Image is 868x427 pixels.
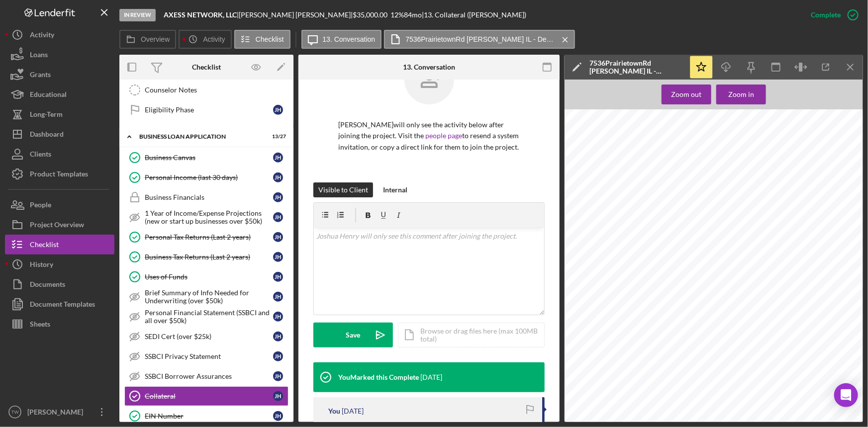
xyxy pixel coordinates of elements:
a: SSBCI Borrower AssurancesJH [124,366,289,386]
a: Personal Financial Statement (SSBCI and all over $50k)JH [124,307,289,327]
a: Eligibility PhaseJH [124,100,289,120]
a: people page [425,131,462,140]
div: $35,000.00 [353,11,390,19]
b: AXESS NETWORK, LLC [164,10,237,19]
button: Checklist [234,30,290,49]
div: J H [273,172,283,182]
div: J H [273,351,283,361]
a: EIN NumberJH [124,406,289,426]
div: | [164,11,239,19]
div: 13. Conversation [403,63,455,71]
div: Collateral [145,392,273,400]
div: [PERSON_NAME] [PERSON_NAME] | [239,11,353,19]
a: Business FinancialsJH [124,187,289,207]
a: Uses of FundsJH [124,267,289,287]
div: 1 Year of Income/Expense Projections (new or start up businesses over $50k) [145,209,273,225]
div: Loans [30,45,48,67]
a: Brief Summary of Info Needed for Underwriting (over $50k)JH [124,287,289,307]
div: Brief Summary of Info Needed for Underwriting (over $50k) [145,289,273,305]
label: Activity [203,35,225,43]
div: You Marked this Complete [338,373,419,381]
div: Personal Income (last 30 days) [145,173,273,181]
div: J H [273,332,283,342]
div: SSBCI Borrower Assurances [145,372,273,380]
button: 13. Conversation [301,30,382,49]
div: Business Tax Returns (Last 2 years) [145,253,273,261]
div: Long-Term [30,104,63,127]
button: Educational [5,85,114,104]
div: Zoom out [672,85,702,104]
button: Zoom in [716,85,766,104]
div: J H [273,105,283,115]
div: People [30,195,51,217]
div: Documents [30,274,65,297]
button: Visible to Client [313,182,373,197]
div: 84 mo [404,11,422,19]
label: Checklist [256,35,284,43]
div: | 13. Collateral ([PERSON_NAME]) [422,11,526,19]
a: SSBCI Privacy StatementJH [124,346,289,366]
div: J H [273,411,283,421]
a: Counselor Notes [124,80,289,100]
div: SEDI Cert (over $25k) [145,333,273,341]
button: Project Overview [5,215,114,235]
button: 7536PrairietownRd [PERSON_NAME] IL - Deed.pdf [384,30,575,49]
a: Personal Tax Returns (Last 2 years)JH [124,227,289,247]
div: Save [346,323,361,347]
div: Checklist [192,63,221,71]
div: Product Templates [30,164,88,186]
label: Overview [141,35,170,43]
div: Visible to Client [318,182,368,197]
div: EIN Number [145,412,273,420]
div: Internal [383,182,407,197]
div: History [30,255,53,277]
button: Loans [5,45,114,65]
div: Document Templates [30,294,95,317]
button: Grants [5,65,114,85]
button: TW[PERSON_NAME] [5,402,114,422]
button: Long-Term [5,104,114,124]
div: 13 / 27 [268,134,286,140]
button: Clients [5,144,114,164]
div: Sheets [30,314,50,337]
button: Activity [5,25,114,45]
time: 2025-08-11 18:42 [420,373,442,381]
button: Dashboard [5,124,114,144]
div: J H [273,371,283,381]
div: Checklist [30,235,59,257]
div: J H [273,272,283,282]
button: Zoom out [662,85,711,104]
div: BUSINESS LOAN APPLICATION [139,134,261,140]
div: Zoom in [728,85,754,104]
div: Complete [811,5,841,25]
button: Internal [378,182,412,197]
text: TW [11,410,19,415]
time: 2025-08-11 18:42 [342,407,364,415]
div: Activity [30,25,54,47]
div: Personal Financial Statement (SSBCI and all over $50k) [145,309,273,325]
div: J H [273,192,283,202]
button: Document Templates [5,294,114,314]
div: J H [273,292,283,302]
button: People [5,195,114,215]
div: J H [273,153,283,163]
button: Complete [801,5,863,25]
div: Counselor Notes [145,86,288,94]
div: You [328,407,340,415]
p: [PERSON_NAME] will only see the activity below after joining the project. Visit the to resend a s... [338,119,520,153]
div: Eligibility Phase [145,106,273,114]
a: SEDI Cert (over $25k)JH [124,327,289,346]
div: J H [273,252,283,262]
div: [PERSON_NAME] [25,402,90,425]
a: Checklist [5,235,114,255]
button: Product Templates [5,164,114,184]
label: 13. Conversation [323,35,376,43]
button: Documents [5,274,114,294]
